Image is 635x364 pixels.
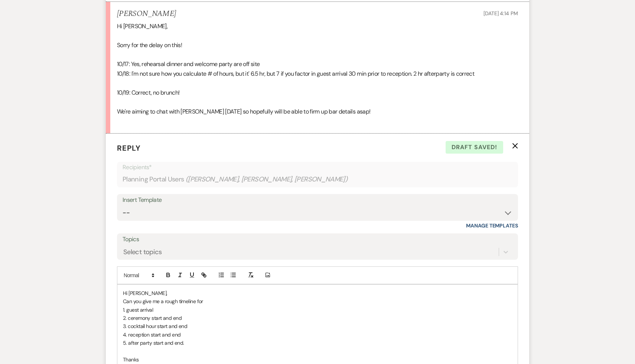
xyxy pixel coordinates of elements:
p: 10/19: Correct, no brunch! [117,88,518,98]
div: Planning Portal Users [123,172,512,187]
label: Topics [123,234,512,245]
span: [DATE] 4:14 PM [483,10,518,17]
span: Draft saved! [446,141,503,154]
a: Manage Templates [466,222,518,229]
p: 2. ceremony start and end [123,314,512,322]
p: Sorry for the delay on this! [117,40,518,50]
p: 1. guest arrival [123,306,512,314]
div: Select topics [123,247,162,257]
p: Can you give me a rough timeline for [123,297,512,305]
p: 10/18: I'm not sure how you calculate # of hours, but it' 6.5 hr, but 7 if you factor in guest ar... [117,69,518,79]
p: We're aiming to chat with [PERSON_NAME] [DATE] so hopefully will be able to firm up bar details a... [117,107,518,117]
p: Hi [PERSON_NAME], [117,22,518,31]
p: 5. after party start and end. [123,339,512,347]
div: Insert Template [123,195,512,206]
p: 3. cocktail hour start and end [123,322,512,330]
p: 4. reception start and end [123,331,512,339]
p: Hi [PERSON_NAME], [123,289,512,297]
h5: [PERSON_NAME] [117,9,176,19]
p: Thanks [123,355,512,364]
p: 10/17: Yes, rehearsal dinner and welcome party are off site [117,59,518,69]
span: Reply [117,143,141,153]
p: Recipients* [123,163,512,172]
span: ( [PERSON_NAME], [PERSON_NAME], [PERSON_NAME] ) [186,174,348,184]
